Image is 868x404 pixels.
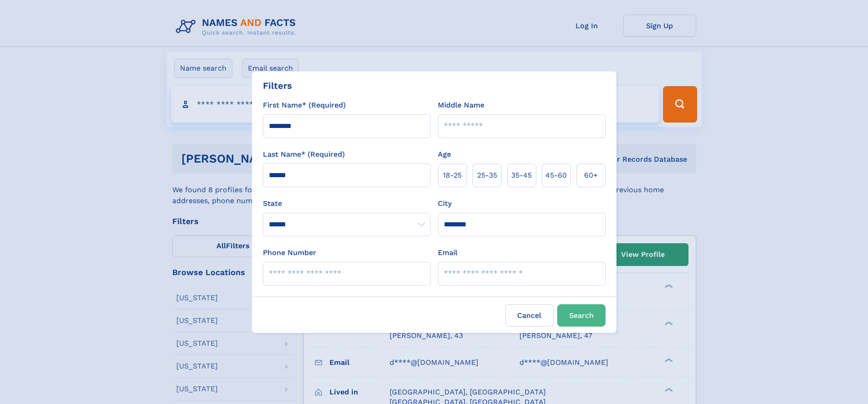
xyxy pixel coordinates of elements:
span: 35‑45 [511,170,532,181]
span: 18‑25 [443,170,462,181]
label: Cancel [505,304,554,327]
div: Filters [263,79,292,92]
span: 45‑60 [545,170,567,181]
button: Search [557,304,606,327]
label: First Name* (Required) [263,100,346,111]
span: 25‑35 [477,170,497,181]
label: State [263,198,431,209]
label: Phone Number [263,247,316,258]
span: 60+ [584,170,598,181]
label: Age [438,149,451,160]
label: Email [438,247,457,258]
label: Last Name* (Required) [263,149,345,160]
label: City [438,198,452,209]
label: Middle Name [438,100,484,111]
